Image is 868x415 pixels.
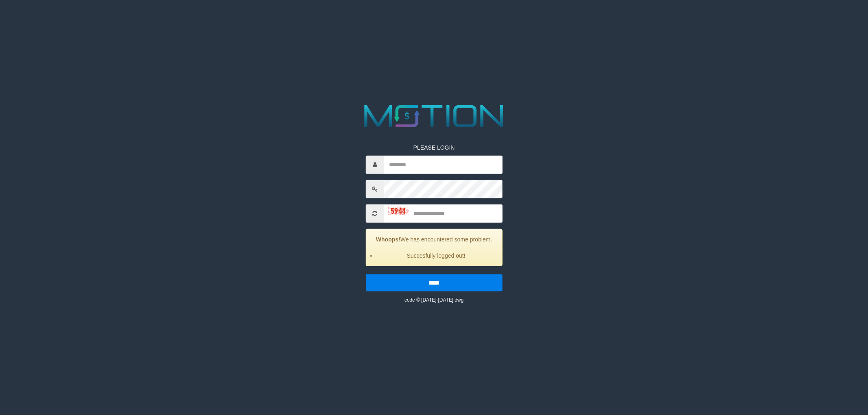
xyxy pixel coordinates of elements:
[404,297,464,302] small: code © [DATE]-[DATE] dwg
[358,101,510,131] img: MOTION_logo.png
[376,236,400,242] strong: Whoops!
[388,207,409,215] img: captcha
[366,228,503,266] div: We has encountered some problem.
[366,143,503,151] p: PLEASE LOGIN
[376,251,496,259] li: Succesfully logged out!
